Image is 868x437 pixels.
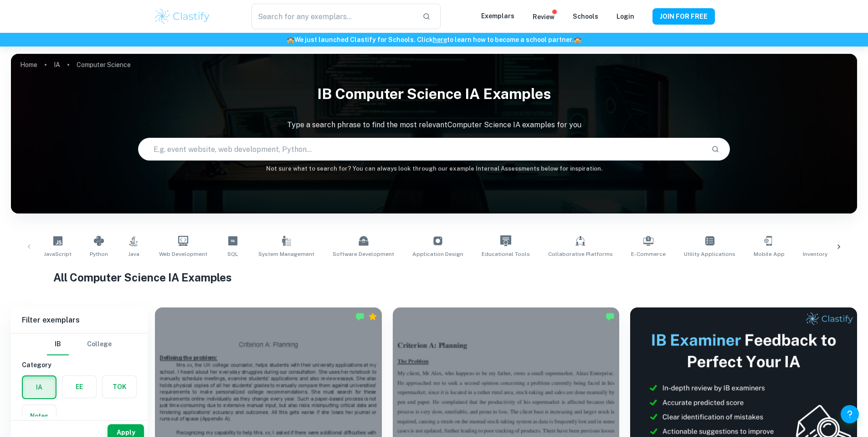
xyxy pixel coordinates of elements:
button: IB [47,333,69,355]
a: IA [54,58,60,71]
span: E-commerce [631,250,666,258]
span: Java [128,250,139,258]
div: Filter type choice [47,333,112,355]
span: Software Development [333,250,394,258]
div: Premium [368,312,377,321]
span: JavaScript [44,250,72,258]
p: Computer Science [77,60,131,70]
a: Home [20,58,37,71]
button: JOIN FOR FREE [652,8,715,25]
h6: Category [22,360,137,370]
button: Notes [22,405,56,427]
h6: We just launched Clastify for Schools. Click to learn how to become a school partner. [2,35,866,45]
h1: All Computer Science IA Examples [53,269,815,286]
span: Web Development [159,250,207,258]
img: Marked [606,312,615,321]
h6: Filter exemplars [11,307,148,333]
span: Educational Tools [482,250,530,258]
button: Search [708,141,723,157]
h6: Not sure what to search for? You can always look through our example Internal Assessments below f... [11,164,857,173]
input: E.g. event website, web development, Python... [139,136,704,162]
span: Utility Applications [684,250,735,258]
span: 🏫 [574,36,581,43]
p: Type a search phrase to find the most relevant Computer Science IA examples for you [11,120,857,130]
span: SQL [227,250,238,258]
a: Login [616,13,634,20]
button: EE [62,376,96,398]
span: Inventory Management [803,250,863,258]
input: Search for any exemplars... [252,4,415,29]
span: Application Design [412,250,463,258]
p: Exemplars [481,11,514,21]
span: Mobile App [754,250,785,258]
button: College [87,333,112,355]
span: 🏫 [287,36,294,43]
button: Help and Feedback [841,405,859,423]
span: Collaborative Platforms [548,250,613,258]
h1: IB Computer Science IA examples [11,79,857,109]
p: Review [533,12,555,22]
span: Python [90,250,108,258]
button: TOK [103,376,136,398]
a: here [433,36,447,43]
a: Schools [573,13,598,20]
img: Clastify logo [154,7,211,26]
span: System Management [258,250,314,258]
button: IA [23,376,56,398]
img: Marked [355,312,365,321]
